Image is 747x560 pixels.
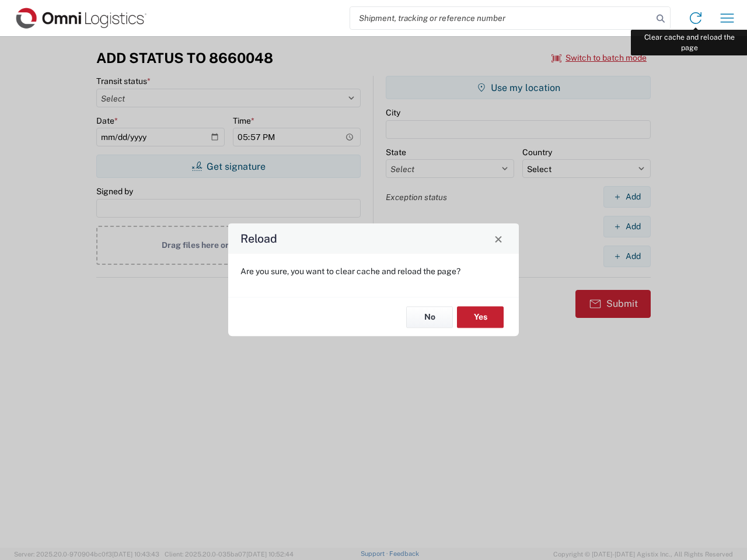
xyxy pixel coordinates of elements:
button: No [406,306,453,328]
p: Are you sure, you want to clear cache and reload the page? [240,266,507,276]
button: Close [490,230,507,247]
h4: Reload [240,230,277,247]
input: Shipment, tracking or reference number [350,7,652,29]
button: Yes [457,306,504,328]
